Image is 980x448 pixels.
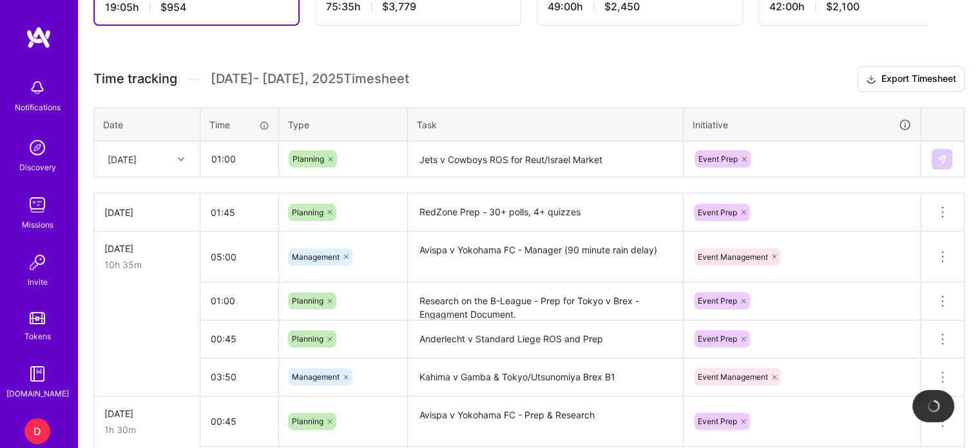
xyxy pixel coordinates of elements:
div: Initiative [693,117,912,132]
textarea: Research on the B-League - Prep for Tokyo v Brex - Engagment Document. [409,284,682,319]
textarea: Avispa v Yokohama FC - Prep & Research [409,398,682,446]
div: Tokens [24,329,51,343]
span: Planning [292,334,323,344]
div: null [932,149,954,170]
div: Time [209,118,269,131]
i: icon Download [866,73,876,86]
button: Export Timesheet [858,66,965,92]
th: Date [94,108,200,141]
span: [DATE] - [DATE] , 2025 Timesheet [211,71,409,87]
div: Invite [28,275,48,289]
th: Type [279,108,408,141]
div: Discovery [19,161,56,174]
th: Task [408,108,684,141]
span: Management [292,252,340,262]
textarea: Jets v Cowboys ROS for Reut/Israel Market [409,142,682,177]
span: Event Prep [698,334,737,344]
span: Planning [293,154,324,164]
input: HH:MM [201,142,278,176]
span: $954 [160,1,186,14]
span: Planning [292,416,323,426]
span: Planning [292,296,323,306]
div: [DATE] [108,152,137,166]
img: Submit [937,154,947,164]
img: tokens [30,312,45,324]
div: 19:05 h [105,1,288,14]
img: discovery [24,135,50,161]
span: Event Prep [698,416,737,426]
i: icon Chevron [178,156,184,162]
div: [DOMAIN_NAME] [6,387,69,400]
div: 1h 30m [104,423,189,436]
span: Event Prep [698,296,737,306]
div: Missions [22,218,53,231]
span: Event Management [698,372,768,382]
span: Event Prep [698,154,738,164]
div: [DATE] [104,242,189,255]
img: Invite [24,249,50,275]
span: Event Management [698,252,768,262]
textarea: Anderlecht v Standard Liege ROS and Prep [409,322,682,357]
div: 10h 35m [104,258,189,271]
span: Management [292,372,340,382]
img: loading [927,399,941,413]
span: Event Prep [698,208,737,217]
input: HH:MM [200,360,278,394]
textarea: Avispa v Yokohama FC - Manager (90 minute rain delay) [409,233,682,281]
input: HH:MM [200,404,278,438]
textarea: RedZone Prep - 30+ polls, 4+ quizzes [409,195,682,230]
span: Time tracking [93,71,177,87]
input: HH:MM [200,240,278,274]
img: bell [24,75,50,101]
div: D [24,418,50,444]
div: [DATE] [104,407,189,420]
img: teamwork [24,192,50,218]
div: [DATE] [104,206,189,219]
img: logo [26,26,52,49]
textarea: Kahima v Gamba & Tokyo/Utsunomiya Brex B1 [409,360,682,395]
input: HH:MM [200,195,278,229]
img: guide book [24,361,50,387]
input: HH:MM [200,284,278,318]
div: Notifications [15,101,61,114]
input: HH:MM [200,322,278,356]
span: Planning [292,208,323,217]
a: D [21,418,53,444]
